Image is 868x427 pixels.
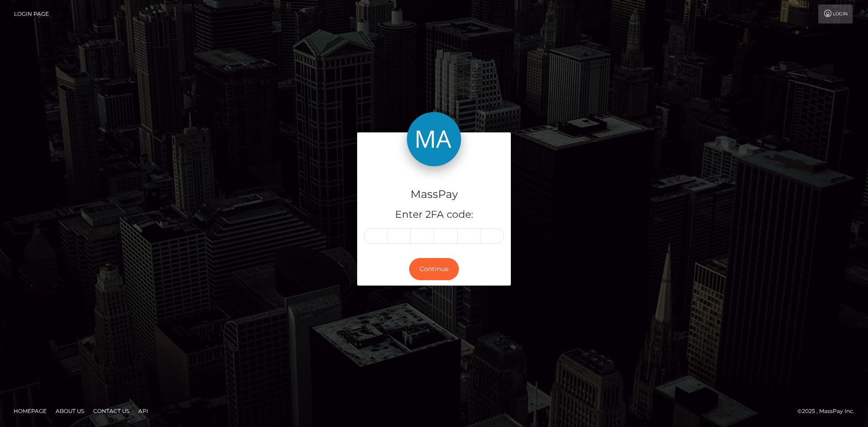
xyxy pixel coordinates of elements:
[818,5,853,23] a: Login
[135,404,152,418] a: API
[364,187,504,202] h4: MassPay
[364,208,504,222] h5: Enter 2FA code:
[797,406,861,416] div: © 2025 , MassPay Inc.
[14,5,49,23] a: Login Page
[52,404,88,418] a: About Us
[10,404,50,418] a: Homepage
[407,112,461,166] img: MassPay
[90,404,133,418] a: Contact Us
[409,258,459,280] button: Continue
